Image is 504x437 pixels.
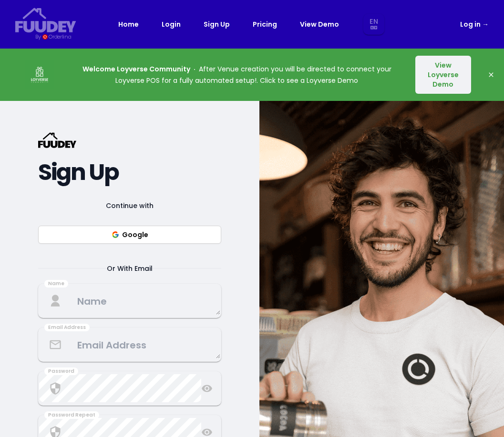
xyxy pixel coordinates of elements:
a: Pricing [253,19,277,30]
a: Log in [460,19,489,30]
svg: {/* Added fill="currentColor" here */} {/* This rectangle defines the background. Its explicit fi... [38,132,76,148]
a: View Demo [300,19,339,30]
div: Email Address [44,324,90,331]
div: Name [44,280,68,288]
div: Orderlina [49,33,71,41]
button: View Loyverse Demo [415,56,471,94]
span: → [482,20,489,29]
div: By [35,33,41,41]
div: Password Repeat [44,411,99,419]
span: Continue with [94,200,165,211]
strong: Welcome Loyverse Community [82,64,190,74]
a: Login [162,19,181,30]
div: Password [44,367,78,375]
span: Or With Email [95,263,164,274]
a: Sign Up [204,19,230,30]
a: Home [118,19,139,30]
h2: Sign Up [38,164,221,181]
svg: {/* Added fill="currentColor" here */} {/* This rectangle defines the background. Its explicit fi... [15,8,76,33]
p: After Venue creation you will be directed to connect your Loyverse POS for a fully automated setu... [72,63,401,86]
button: Google [38,226,221,244]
